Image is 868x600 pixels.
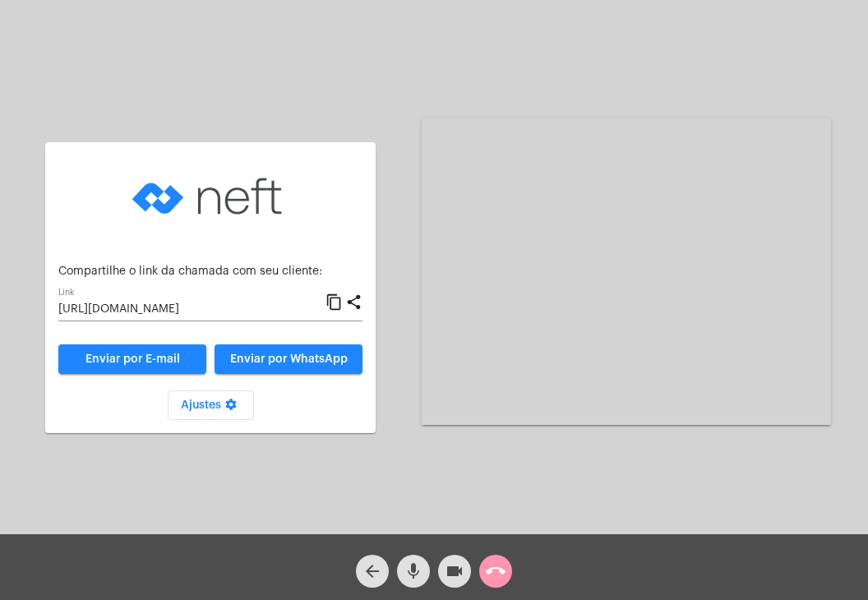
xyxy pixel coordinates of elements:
mat-icon: call_end [486,561,506,581]
button: Enviar por WhatsApp [215,344,362,374]
mat-icon: arrow_back [362,561,382,581]
span: Enviar por E-mail [85,353,180,365]
span: Ajustes [181,399,241,411]
span: Enviar por WhatsApp [230,353,348,365]
a: Enviar por E-mail [58,344,206,374]
img: logo-neft-novo-2.png [128,155,293,238]
mat-icon: share [345,293,362,312]
p: Compartilhe o link da chamada com seu cliente: [58,265,362,278]
mat-icon: mic [404,561,423,581]
mat-icon: settings [221,398,241,418]
mat-icon: videocam [445,561,464,581]
mat-icon: content_copy [325,293,343,312]
button: Ajustes [168,390,254,420]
